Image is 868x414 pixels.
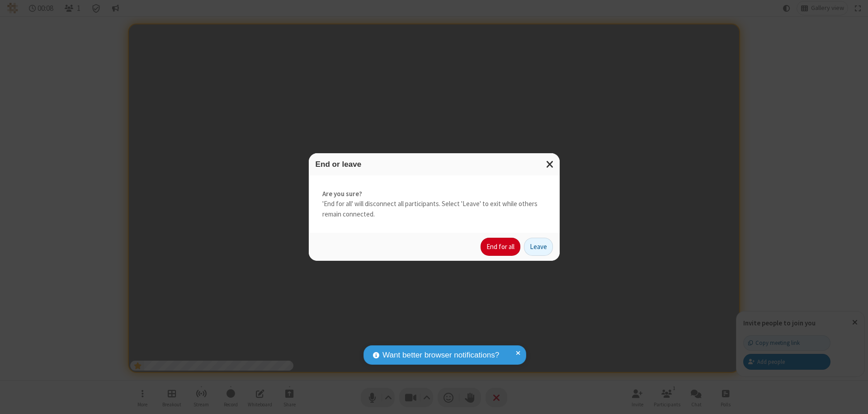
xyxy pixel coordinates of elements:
button: Close modal [541,153,560,175]
strong: Are you sure? [322,189,546,199]
span: Want better browser notifications? [382,349,499,361]
h3: End or leave [316,160,553,169]
div: 'End for all' will disconnect all participants. Select 'Leave' to exit while others remain connec... [309,175,560,233]
button: End for all [481,238,520,256]
button: Leave [524,238,553,256]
